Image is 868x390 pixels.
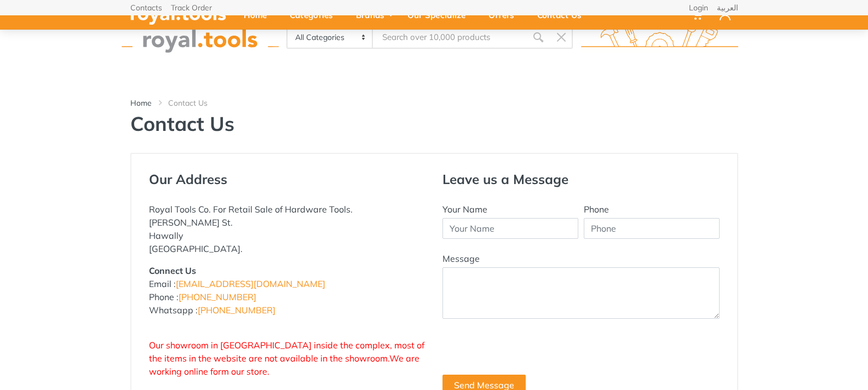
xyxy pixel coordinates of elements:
[584,218,720,239] input: Phone
[149,340,424,377] span: Our showroom in [GEOGRAPHIC_DATA] inside the complex, most of the items in the website are not av...
[581,22,738,53] img: royal.tools Logo
[149,265,196,276] strong: Connect Us
[122,22,279,53] img: royal.tools Logo
[130,97,152,108] a: Home
[171,4,212,12] a: Track Order
[584,203,609,216] label: Phone
[198,305,275,316] a: [PHONE_NUMBER]
[130,4,162,12] a: Contacts
[149,264,426,317] p: Email : Phone : Whatsapp :
[176,278,325,289] a: [EMAIL_ADDRESS][DOMAIN_NAME]
[442,218,578,239] input: Your Name
[149,171,426,187] h4: Our Address
[149,203,426,255] p: Royal Tools Co. For Retail Sale of Hardware Tools. [PERSON_NAME] St. Hawally [GEOGRAPHIC_DATA].
[442,203,487,216] label: Your Name
[442,252,480,265] label: Message
[179,291,256,302] a: [PHONE_NUMBER]
[130,112,738,135] h1: Contact Us
[442,171,720,187] h4: Leave us a Message
[288,27,373,48] select: Category
[168,97,224,108] li: Contact Us
[130,97,738,108] nav: breadcrumb
[442,332,609,375] iframe: reCAPTCHA
[689,4,708,12] a: Login
[717,4,738,12] a: العربية
[373,26,526,49] input: Site search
